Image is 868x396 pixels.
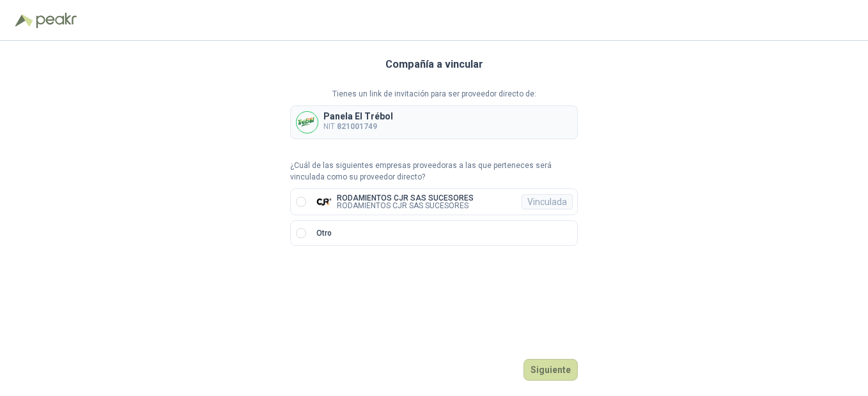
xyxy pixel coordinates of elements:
[337,194,474,202] p: RODAMIENTOS CJR SAS SUCESORES
[316,227,332,240] p: Otro
[337,122,377,131] b: 821001749
[523,359,578,381] button: Siguiente
[290,88,578,100] p: Tienes un link de invitación para ser proveedor directo de:
[323,121,393,133] p: NIT
[297,112,318,133] img: Company Logo
[290,160,578,184] p: ¿Cuál de las siguientes empresas proveedoras a las que perteneces será vinculada como su proveedo...
[323,112,393,121] p: Panela El Trébol
[385,56,483,73] h3: Compañía a vincular
[36,13,77,28] img: Peakr
[522,194,573,209] div: Vinculada
[15,14,33,27] img: Logo
[316,194,332,209] img: Company Logo
[337,202,474,209] p: RODAMIENTOS CJR SAS SUCESORES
